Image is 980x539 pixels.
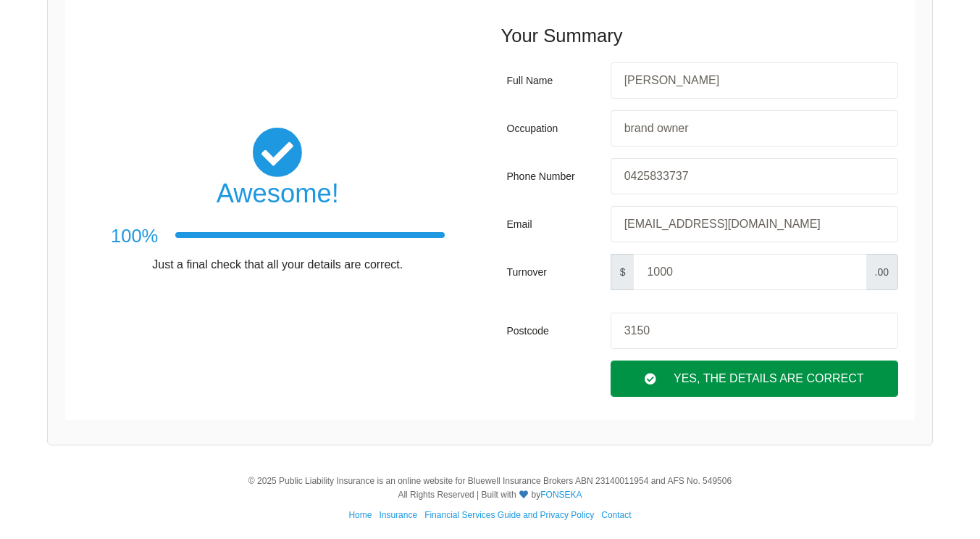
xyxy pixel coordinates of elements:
[540,490,582,500] a: FONSEKA
[507,206,605,242] div: Email
[348,510,372,520] a: Home
[507,313,605,349] div: Postcode
[866,254,898,290] span: .00
[501,23,905,49] h3: Your Summary
[379,510,417,520] a: Insurance
[111,178,445,210] h2: Awesome!
[111,223,158,250] h3: 100%
[611,361,898,397] div: Yes, The Details are correct
[611,62,898,99] input: Your first and last names
[111,257,445,273] p: Just a final check that all your details are correct.
[507,110,605,147] div: Occupation
[611,206,898,242] input: Your email
[507,62,605,99] div: Full Name
[611,158,898,194] input: Your phone number, eg: +61xxxxxxxxxx / 0xxxxxxxxx
[507,158,605,194] div: Phone Number
[611,313,898,349] input: Your postcode
[601,510,631,520] a: Contact
[611,110,898,147] input: Your occupation
[507,254,605,290] div: Turnover
[634,254,866,290] input: Your turnover
[611,254,635,290] span: $
[424,510,594,520] a: Financial Services Guide and Privacy Policy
